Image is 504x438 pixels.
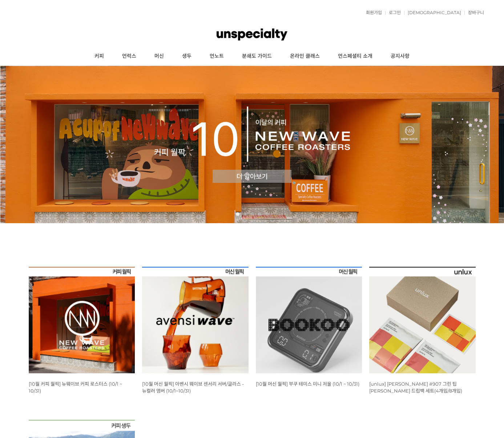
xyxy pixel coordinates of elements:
img: [10월 머신 월픽] 아벤시 웨이브 센서리 서버/글라스 - 뉴컬러 앰버 (10/1~10/31) [142,267,249,373]
a: 3 [250,212,254,216]
a: 로그인 [385,11,401,15]
a: [unlux] [PERSON_NAME] #907 그린 팁 [PERSON_NAME] 드립백 세트(4개입/8개입) [369,381,462,394]
a: 생두 [173,47,201,65]
a: [DEMOGRAPHIC_DATA] [404,11,461,15]
a: [10월 머신 월픽] 아벤시 웨이브 센서리 서버/글라스 - 뉴컬러 앰버 (10/1~10/31) [142,381,244,394]
img: [10월 커피 월픽] 뉴웨이브 커피 로스터스 (10/1 ~ 10/31) [29,267,135,373]
a: 분쇄도 가이드 [233,47,281,65]
a: 회원가입 [362,11,382,15]
a: 커피 [85,47,113,65]
img: [10월 머신 월픽] 부쿠 테미스 미니 저울 (10/1 ~ 10/31) [256,267,362,373]
a: 온라인 클래스 [281,47,329,65]
a: 5 [265,212,269,216]
a: 언노트 [201,47,233,65]
a: 머신 [145,47,173,65]
a: [10월 머신 월픽] 부쿠 테미스 미니 저울 (10/1 ~ 10/31) [256,381,359,387]
a: [10월 커피 월픽] 뉴웨이브 커피 로스터스 (10/1 ~ 10/31) [29,381,122,394]
a: 1 [236,212,239,216]
img: [unlux] 파나마 잰슨 #907 그린 팁 게이샤 워시드 드립백 세트(4개입/8개입) [369,267,476,373]
a: 장바구니 [464,11,484,15]
img: 언스페셜티 몰 [217,24,287,45]
a: 2 [243,212,247,216]
a: 언럭스 [113,47,145,65]
a: 공지사항 [382,47,419,65]
a: 언스페셜티 소개 [329,47,382,65]
a: 4 [258,212,261,216]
